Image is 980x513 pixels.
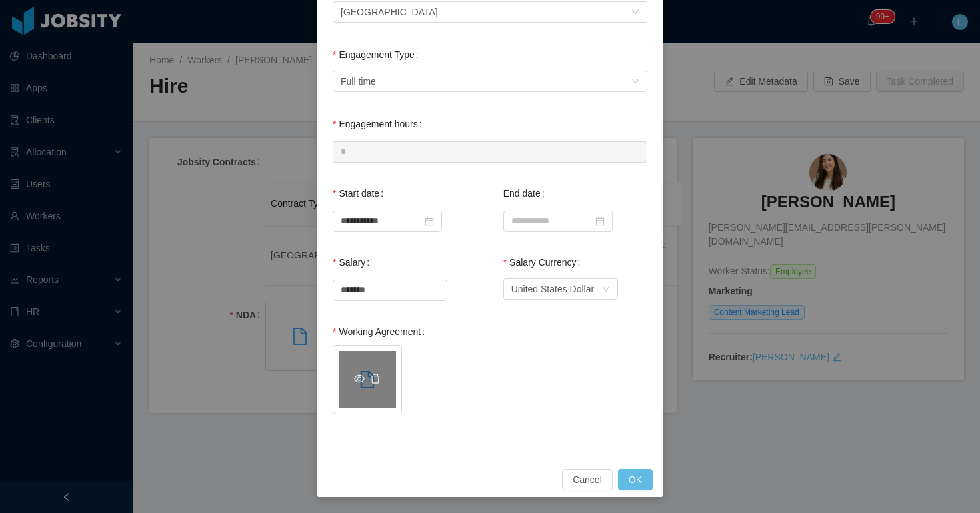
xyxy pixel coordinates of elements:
button: OK [618,469,653,490]
input: Engagement hours [333,142,647,162]
i: icon: delete [370,374,381,384]
div: USA [341,2,438,22]
label: Engagement hours [333,119,427,129]
label: Salary Currency [503,257,586,268]
i: icon: down [602,285,610,294]
label: End date [503,188,550,199]
i: icon: down [631,77,639,87]
label: Start date [333,188,389,199]
i: icon: calendar [425,217,434,226]
label: Engagement Type [333,49,424,60]
button: Cancel [562,469,613,490]
label: Salary [333,257,375,268]
div: Full time [341,71,376,91]
label: Working Agreement [333,326,430,337]
i: icon: down [631,8,639,17]
i: icon: eye-o [354,374,365,384]
input: Salary [333,280,447,300]
div: United States Dollar [511,279,595,299]
a: icon: eye-o [351,374,367,385]
i: icon: calendar [595,217,605,226]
